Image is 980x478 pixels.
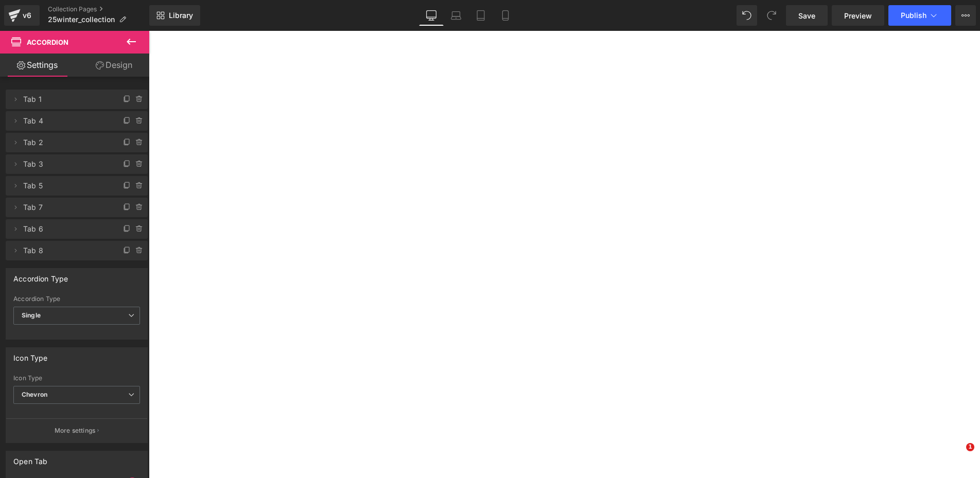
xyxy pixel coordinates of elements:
[77,54,151,77] a: Design
[149,5,200,26] a: New Library
[23,133,110,152] span: Tab 2
[22,311,41,319] b: Single
[888,5,951,26] button: Publish
[23,154,110,174] span: Tab 3
[13,269,68,283] div: Accordion Type
[493,5,518,26] a: Mobile
[23,198,110,217] span: Tab 7
[955,5,976,26] button: More
[23,90,110,109] span: Tab 1
[23,111,110,131] span: Tab 4
[13,348,48,362] div: Icon Type
[6,418,147,442] button: More settings
[22,391,47,398] b: Chevron
[419,5,444,26] a: Desktop
[832,5,884,26] a: Preview
[901,11,926,20] span: Publish
[23,219,110,239] span: Tab 6
[48,15,115,24] span: 25winter_collection
[444,5,468,26] a: Laptop
[13,295,140,303] div: Accordion Type
[21,9,33,22] div: v6
[13,451,47,466] div: Open Tab
[4,5,40,26] a: v6
[23,241,110,260] span: Tab 8
[945,443,970,468] iframe: Intercom live chat
[966,443,974,451] span: 1
[468,5,493,26] a: Tablet
[737,5,757,26] button: Undo
[798,10,815,21] span: Save
[844,10,872,21] span: Preview
[27,38,68,46] span: Accordion
[48,5,149,13] a: Collection Pages
[55,426,96,435] p: More settings
[23,176,110,196] span: Tab 5
[169,11,193,20] span: Library
[761,5,782,26] button: Redo
[13,375,140,382] div: Icon Type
